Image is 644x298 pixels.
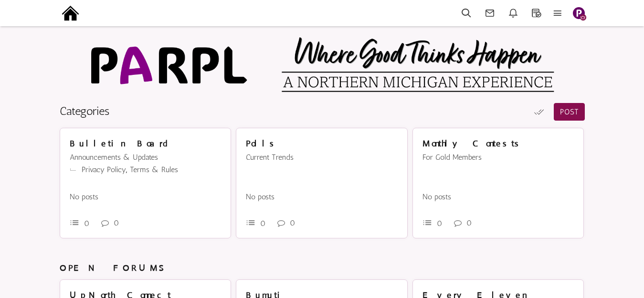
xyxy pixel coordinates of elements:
[82,165,128,174] a: Privacy Policy
[60,104,109,118] a: Categories
[84,219,89,228] span: 0
[573,7,585,19] img: Slide1.png
[290,218,295,227] span: 0
[422,138,523,149] span: Monthly Contests
[246,138,278,149] span: Polls
[260,219,265,228] span: 0
[70,139,168,149] a: Bulletin Board
[114,218,119,227] span: 0
[466,218,472,227] span: 0
[560,107,579,116] span: POST
[130,165,178,174] a: Terms & Rules
[60,2,81,24] img: output-onlinepngtools%20-%202025-09-15T191211.976.png
[437,219,442,228] span: 0
[554,103,585,121] a: POST
[246,139,278,149] a: Polls
[60,262,172,279] h4: OPEN FORUMS
[70,138,168,149] span: Bulletin Board
[422,139,523,149] a: Monthly Contests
